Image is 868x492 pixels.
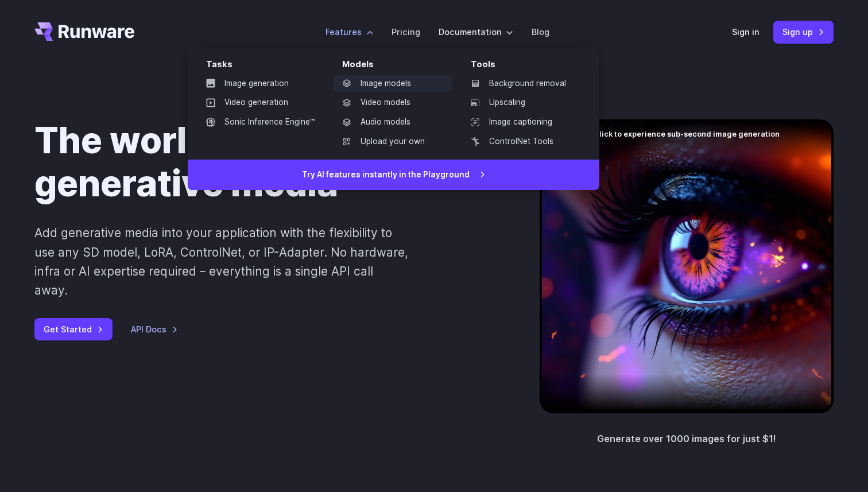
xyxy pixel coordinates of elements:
div: Tasks [206,57,324,75]
a: Pricing [392,25,420,38]
a: Try AI features instantly in the Playground [188,160,599,191]
h1: The world’s fastest generative media [34,119,503,205]
div: Models [342,57,452,75]
a: Go to / [34,22,134,41]
a: Get Started [34,318,113,340]
a: Sign up [773,21,834,43]
a: Sonic Inference Engine™ [197,114,324,131]
p: Generate over 1000 images for just $1! [597,432,776,447]
a: Audio models [333,114,452,131]
a: Image captioning [462,114,581,131]
a: Image models [333,75,452,92]
a: Video generation [197,94,324,111]
a: Image generation [197,75,324,92]
a: Blog [532,25,549,38]
div: Tools [471,57,581,75]
p: Add generative media into your application with the flexibility to use any SD model, LoRA, Contro... [34,223,409,300]
a: API Docs [131,323,178,336]
label: Features [325,25,373,38]
a: Upscaling [462,94,581,111]
a: Video models [333,94,452,111]
label: Documentation [439,25,513,38]
a: Sign in [732,25,759,38]
a: Upload your own [333,133,452,150]
a: Background removal [462,75,581,92]
a: ControlNet Tools [462,133,581,150]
